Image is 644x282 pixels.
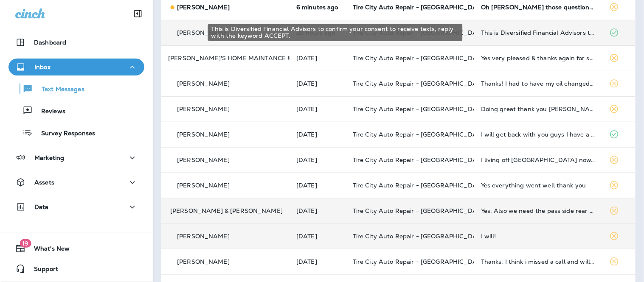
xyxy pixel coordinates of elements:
p: Aug 15, 2025 08:47 PM [296,156,339,163]
span: Tire City Auto Repair - [GEOGRAPHIC_DATA] [353,131,487,138]
p: Data [34,204,49,210]
button: Inbox [8,59,144,75]
p: Aug 15, 2025 02:00 PM [296,182,339,189]
p: [PERSON_NAME] [177,131,230,138]
p: Aug 18, 2025 08:20 AM [296,4,339,11]
p: Inbox [34,64,51,70]
p: [PERSON_NAME]'S HOME MAINTANCE & REPAIR [168,55,315,61]
div: Yes. Also we need the pass side rear tire checked/repaired, it has a slow leak. [481,207,596,214]
p: Aug 15, 2025 09:21 AM [296,258,339,265]
div: Yes everything went well thank you [481,182,596,189]
button: Dashboard [8,34,144,51]
p: Aug 15, 2025 09:35 AM [296,233,339,240]
span: Tire City Auto Repair - [GEOGRAPHIC_DATA] [353,54,487,62]
span: Support [25,265,58,276]
button: 19What's New [8,240,144,257]
button: Collapse Sidebar [126,5,150,22]
button: Marketing [8,149,144,166]
button: Data [8,198,144,215]
p: Aug 16, 2025 02:20 PM [296,55,339,61]
button: Assets [8,174,144,191]
p: [PERSON_NAME] [177,4,230,11]
p: Text Messages [33,86,84,94]
div: Yes very pleased & thanks again for squeezing me in [481,55,596,61]
p: [PERSON_NAME] [177,156,230,163]
span: Tire City Auto Repair - [GEOGRAPHIC_DATA] [353,258,487,265]
p: Survey Responses [33,130,95,138]
button: Survey Responses [8,124,144,142]
div: Thanks. I think i missed a call and will call back shortly. [481,258,596,265]
span: Tire City Auto Repair - [GEOGRAPHIC_DATA] [353,181,487,189]
button: Text Messages [8,80,144,98]
div: Doing great thank you sir [481,106,596,112]
button: Reviews [8,102,144,120]
p: [PERSON_NAME] [177,80,230,87]
span: Tire City Auto Repair - [GEOGRAPHIC_DATA] [353,156,487,164]
p: Aug 16, 2025 11:22 AM [296,131,339,138]
p: Aug 16, 2025 11:32 AM [296,80,339,87]
p: [PERSON_NAME] [177,182,230,189]
div: Oh Mike those questions could be answered in a few different ways 😅. Just curious does Tire Pro/ ... [481,4,596,11]
p: [PERSON_NAME] [177,106,230,112]
p: Reviews [33,108,65,116]
button: Support [8,260,144,277]
div: I living off lake Saint Clair now. A little too far away, but thanks for letting me know. [481,156,596,163]
p: [PERSON_NAME] & [PERSON_NAME] [170,207,283,214]
div: I will! [481,233,596,240]
p: Aug 15, 2025 10:37 AM [296,207,339,214]
span: Tire City Auto Repair - [GEOGRAPHIC_DATA] [353,207,487,215]
span: Tire City Auto Repair - [GEOGRAPHIC_DATA] [353,3,487,11]
p: [PERSON_NAME] [177,29,230,36]
span: Tire City Auto Repair - [GEOGRAPHIC_DATA] [353,105,487,113]
div: I will get back with you guys I have a 2005 GMC truck to need some work on it [481,131,596,138]
span: What's New [25,245,70,255]
div: Thanks! I had to have my oil changed when I went to Florida and I haven't been driving the Tahoe ... [481,80,596,87]
div: This is Diversified Financial Advisors to confirm your consent to receive texts, reply with the k... [481,29,596,36]
p: Dashboard [34,39,66,46]
p: [PERSON_NAME] [177,233,230,240]
span: Tire City Auto Repair - [GEOGRAPHIC_DATA] [353,80,487,87]
p: Marketing [34,154,64,161]
p: Aug 16, 2025 11:23 AM [296,106,339,112]
div: This is Diversified Financial Advisors to confirm your consent to receive texts, reply with the k... [208,24,463,41]
p: Assets [34,179,54,186]
p: [PERSON_NAME] [177,258,230,265]
span: Tire City Auto Repair - [GEOGRAPHIC_DATA] [353,232,487,240]
span: 19 [20,239,31,248]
